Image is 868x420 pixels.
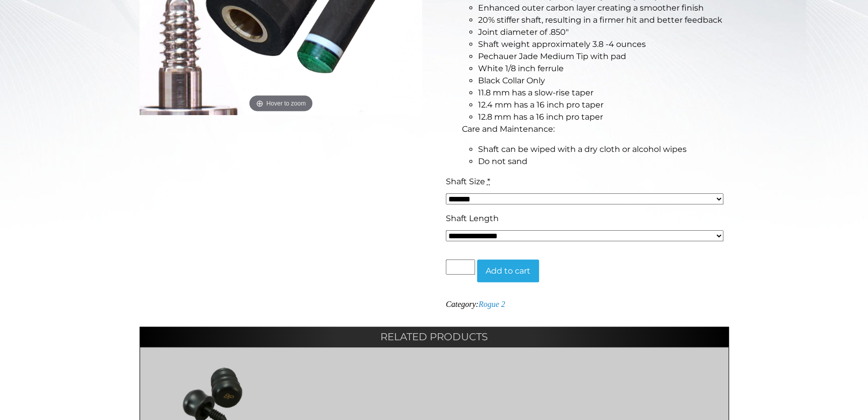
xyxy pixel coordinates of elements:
span: Pechauer Jade Medium Tip with pad [478,51,626,61]
span: Care and Maintenance: [462,124,555,134]
span: 12.8 mm has a 16 inch pro taper [478,112,603,122]
button: Add to cart [477,259,539,283]
h2: Related products [140,327,729,347]
span: Shaft Length [446,214,499,223]
span: Do not sand [478,156,527,166]
span: Black Collar Only [478,76,545,85]
span: 20% stiffer shaft, resulting in a firmer hit and better feedback [478,15,722,25]
span: 11.8 mm has a slow-rise taper [478,88,593,97]
span: Shaft weight approximately 3.8 -4 ounces [478,39,646,49]
span: White 1/8 inch ferrule [478,64,564,73]
span: Enhanced outer carbon layer creating a smoother finish [478,3,704,13]
span: 12.4 mm has a 16 inch pro taper [478,100,604,110]
span: Shaft can be wiped with a dry cloth or alcohol wipes [478,144,687,154]
span: Joint diameter of .850″ [478,27,569,37]
a: Rogue 2 [479,300,505,308]
span: Category: [446,300,505,308]
span: Shaft Size [446,177,485,186]
input: Product quantity [446,259,475,275]
abbr: required [487,177,490,186]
